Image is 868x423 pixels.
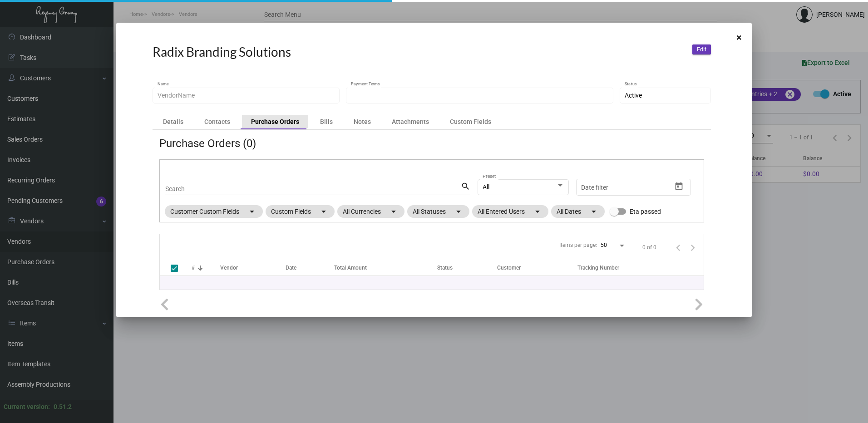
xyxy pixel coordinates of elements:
[266,205,335,218] mat-chip: Custom Fields
[686,240,700,255] button: Next page
[320,117,333,126] div: Bills
[601,242,607,248] span: 50
[671,240,686,255] button: Previous page
[437,263,497,272] div: Status
[437,263,453,272] div: Status
[625,92,642,99] span: Active
[453,206,464,217] mat-icon: arrow_drop_down
[407,205,469,218] mat-chip: All Statuses
[601,242,626,249] mat-select: Items per page:
[497,263,577,272] div: Customer
[461,181,470,192] mat-icon: search
[450,117,491,126] div: Custom Fields
[220,263,286,272] div: Vendor
[354,117,371,126] div: Notes
[165,205,263,218] mat-chip: Customer Custom Fields
[286,263,334,272] div: Date
[192,263,220,272] div: #
[247,206,257,217] mat-icon: arrow_drop_down
[692,44,711,54] button: Edit
[497,263,521,272] div: Customer
[559,241,597,250] div: Items per page:
[577,263,619,272] div: Tracking Number
[472,205,548,218] mat-chip: All Entered Users
[532,206,543,217] mat-icon: arrow_drop_down
[158,92,335,99] input: VendorName
[483,183,489,191] span: All
[672,179,686,193] button: Open calendar
[153,44,291,60] h2: Radix Branding Solutions
[388,206,399,217] mat-icon: arrow_drop_down
[697,46,706,53] span: Edit
[334,263,438,272] div: Total Amount
[204,117,230,126] div: Contacts
[588,206,599,217] mat-icon: arrow_drop_down
[54,402,72,412] div: 0.51.2
[334,263,367,272] div: Total Amount
[577,263,704,272] div: Tracking Number
[318,206,329,217] mat-icon: arrow_drop_down
[642,243,656,252] div: 0 of 0
[617,184,661,191] input: End date
[159,139,256,148] div: Purchase Orders (0)
[220,263,238,272] div: Vendor
[581,184,609,191] input: Start date
[286,263,296,272] div: Date
[337,205,404,218] mat-chip: All Currencies
[163,117,183,126] div: Details
[251,117,299,126] div: Purchase Orders
[392,117,429,126] div: Attachments
[4,402,50,412] div: Current version:
[630,206,661,217] span: Eta passed
[551,205,605,218] mat-chip: All Dates
[192,263,195,272] div: #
